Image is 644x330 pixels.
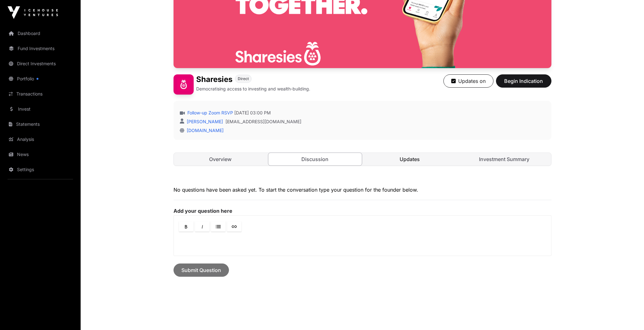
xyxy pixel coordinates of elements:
[5,87,76,101] a: Transactions
[195,221,209,232] a: Italic
[496,81,551,87] a: Begin Indication
[174,186,551,194] p: No questions have been asked yet. To start the conversation type your question for the founder be...
[5,57,76,71] a: Direct Investments
[184,128,224,133] a: [DOMAIN_NAME]
[227,221,242,232] a: Link
[5,26,76,40] a: Dashboard
[5,102,76,116] a: Invest
[238,76,249,81] span: Direct
[174,153,267,165] a: Overview
[268,153,362,166] a: Discussion
[5,163,76,177] a: Settings
[5,132,76,146] a: Analysis
[174,74,194,95] img: Sharesies
[196,86,310,92] p: Democratising access to investing and wealth-building.
[443,74,493,88] button: Updates on
[186,110,233,116] a: Follow-up Zoom RSVP
[458,153,551,165] a: Investment Summary
[5,148,76,161] a: News
[234,110,271,116] span: [DATE] 03:00 PM
[179,221,193,232] a: Bold
[174,153,551,165] nav: Tabs
[196,74,232,84] h1: Sharesies
[363,153,457,165] a: Updates
[5,72,76,86] a: Portfolio
[5,42,76,55] a: Fund Investments
[613,300,644,330] iframe: Chat Widget
[225,119,301,125] a: [EMAIL_ADDRESS][DOMAIN_NAME]
[5,117,76,131] a: Statements
[185,119,223,124] a: [PERSON_NAME]
[8,6,58,19] img: Icehouse Ventures Logo
[504,77,544,85] span: Begin Indication
[211,221,225,232] a: Lists
[496,74,551,88] button: Begin Indication
[174,208,551,214] label: Add your question here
